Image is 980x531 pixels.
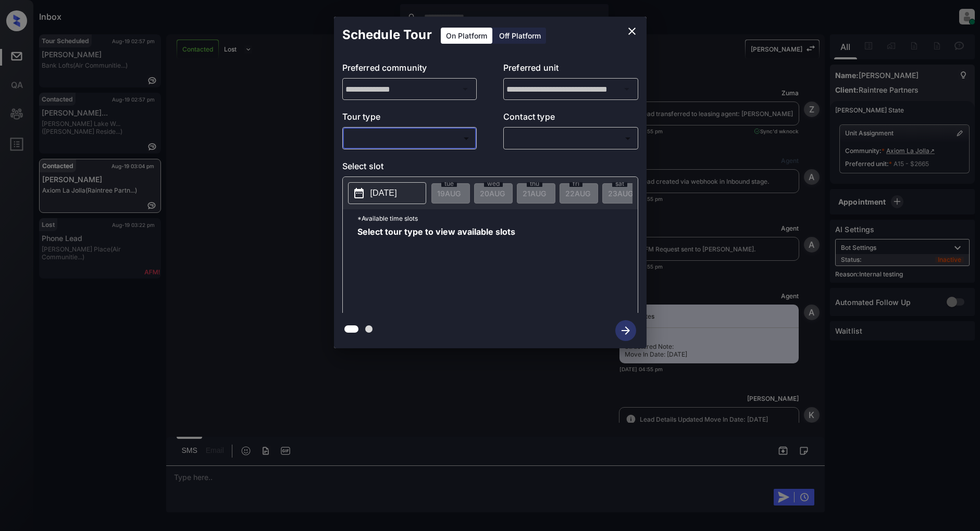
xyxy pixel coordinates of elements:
[441,28,492,44] div: On Platform
[342,110,477,127] p: Tour type
[334,17,440,53] h2: Schedule Tour
[503,61,638,78] p: Preferred unit
[622,21,642,42] button: close
[503,110,638,127] p: Contact type
[370,187,397,199] p: [DATE]
[348,182,426,204] button: [DATE]
[494,28,546,44] div: Off Platform
[357,209,638,227] p: *Available time slots
[357,227,515,311] span: Select tour type to view available slots
[342,160,638,176] p: Select slot
[342,61,477,78] p: Preferred community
